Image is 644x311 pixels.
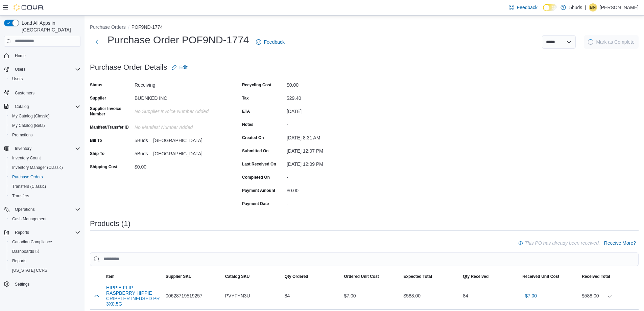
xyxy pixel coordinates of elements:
span: Qty Ordered [285,274,308,279]
span: Reports [12,258,26,264]
button: Purchase Orders [90,24,126,30]
span: Qty Received [463,274,488,279]
span: Edit [180,64,188,71]
p: | [585,3,586,12]
span: Expected Total [403,274,432,279]
button: Qty Received [460,271,520,282]
button: Receive More? [601,236,639,250]
button: Next [90,35,103,49]
label: Notes [242,122,253,127]
span: $7.00 [525,292,537,299]
button: Users [1,65,83,74]
span: Dashboards [9,247,80,256]
span: Catalog SKU [225,274,250,279]
button: Purchase Orders [7,172,83,182]
p: [PERSON_NAME] [600,3,639,12]
button: Settings [1,279,83,289]
a: Inventory Manager (Classic) [9,163,66,172]
div: - [287,119,377,127]
button: Inventory Count [7,153,83,163]
button: Cash Management [7,214,83,224]
a: My Catalog (Classic) [9,112,52,120]
div: [DATE] [287,106,377,114]
button: Operations [1,205,83,214]
span: Canadian Compliance [12,239,52,245]
div: $588.00 [582,292,636,300]
div: 84 [282,289,341,303]
a: Inventory Count [9,154,44,162]
span: Dark Mode [543,11,543,12]
button: Ordered Unit Cost [341,271,401,282]
label: Payment Amount [242,188,275,193]
button: Transfers (Classic) [7,182,83,191]
a: Reports [9,257,29,265]
button: Edit [169,61,190,74]
button: LoadingMark as Complete [584,35,639,49]
button: Reports [1,228,83,237]
button: Catalog [12,103,31,111]
div: $588.00 [401,289,460,303]
span: Customers [15,90,34,96]
a: Cash Management [9,215,49,223]
nav: An example of EuiBreadcrumbs [90,24,639,32]
div: [DATE] 8:31 AM [287,132,377,140]
button: [US_STATE] CCRS [7,266,83,275]
span: Washington CCRS [9,266,80,274]
a: Home [12,52,28,60]
span: Received Total [582,274,610,279]
span: Reports [12,228,80,237]
a: [US_STATE] CCRS [9,266,50,274]
button: Reports [12,228,32,237]
a: Transfers (Classic) [9,182,49,191]
span: Feedback [264,39,285,45]
span: Users [15,67,25,72]
label: Payment Date [242,201,269,206]
a: Feedback [506,1,540,14]
div: [DATE] 12:07 PM [287,146,377,154]
span: Feedback [517,4,538,11]
span: Canadian Compliance [9,238,80,246]
label: Created On [242,135,264,140]
label: Submitted On [242,148,269,154]
button: Received Total [579,271,639,282]
label: Manifest/Transfer ID [90,125,129,130]
span: Users [9,75,80,83]
span: Transfers [9,192,80,200]
div: - [287,172,377,180]
span: PVYFYN3U [225,292,250,300]
label: Last Received On [242,161,276,167]
button: Users [7,74,83,84]
button: Promotions [7,130,83,140]
span: Catalog [15,104,29,109]
button: Inventory Manager (Classic) [7,163,83,172]
label: Recycling Cost [242,82,271,88]
div: No Manifest Number added [135,122,225,130]
button: My Catalog (Classic) [7,111,83,121]
span: Item [106,274,115,279]
span: Inventory Count [12,155,41,161]
div: Benjamin Nuesca [589,3,597,12]
a: Canadian Compliance [9,238,55,246]
span: Transfers (Classic) [9,182,80,191]
h3: Purchase Order Details [90,63,167,71]
label: Supplier Invoice Number [90,106,132,117]
button: Inventory [12,145,34,153]
button: POF9ND-1774 [132,24,163,30]
div: No Supplier Invoice Number added [135,106,225,114]
span: Home [15,53,26,59]
span: BN [590,3,596,12]
span: Inventory Manager (Classic) [12,165,63,170]
button: Canadian Compliance [7,237,83,247]
span: Ordered Unit Cost [344,274,379,279]
span: Operations [15,207,35,212]
button: Users [12,65,28,73]
span: Mark as Complete [596,39,635,45]
h3: Products (1) [90,220,130,228]
div: $29.40 [287,93,377,101]
span: Operations [12,205,80,214]
div: $7.00 [341,289,401,303]
label: Bill To [90,138,102,143]
span: Settings [12,280,80,288]
div: - [287,198,377,206]
button: Inventory [1,144,83,153]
